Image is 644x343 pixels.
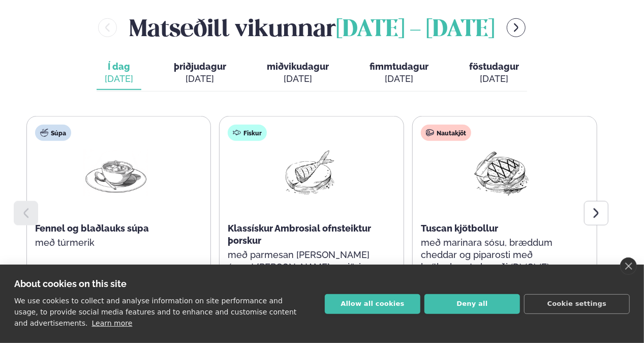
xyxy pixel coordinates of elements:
button: menu-btn-left [98,18,117,37]
button: Deny all [424,294,520,314]
img: fish.svg [233,129,241,137]
button: þriðjudagur [DATE] [166,56,234,90]
div: [DATE] [370,73,428,85]
img: Fish.png [276,149,341,196]
p: með marinara sósu, bræddum cheddar og piparosti með hvítlauksosta brauði (D) (G) (E) [421,237,582,273]
div: Súpa [35,125,71,141]
span: miðvikudagur [267,61,329,72]
span: föstudagur [469,61,519,72]
a: Learn more [92,319,133,327]
button: Cookie settings [524,294,630,314]
img: beef.svg [426,129,434,137]
img: Beef-Meat.png [469,149,534,196]
button: föstudagur [DATE] [461,56,527,90]
button: Allow all cookies [325,294,420,314]
span: Fennel og blaðlauks súpa [35,223,149,234]
strong: About cookies on this site [14,278,127,289]
div: [DATE] [469,73,519,85]
button: miðvikudagur [DATE] [259,56,337,90]
div: [DATE] [174,73,226,85]
img: soup.svg [40,129,48,137]
span: Í dag [105,61,133,73]
p: með parmesan [PERSON_NAME] ásamt [PERSON_NAME], smjöri og sítrónusósu (D) (G) [228,249,389,285]
a: close [620,258,637,275]
button: menu-btn-right [507,18,526,37]
p: með túrmerik [35,237,197,249]
button: fimmtudagur [DATE] [361,56,437,90]
div: Nautakjöt [421,125,471,141]
img: Soup.png [83,149,148,196]
span: þriðjudagur [174,61,226,72]
span: fimmtudagur [370,61,428,72]
span: Tuscan kjötbollur [421,223,498,234]
h2: Matseðill vikunnar [129,11,495,44]
button: Í dag [DATE] [97,56,141,90]
span: Klassískur Ambrosial ofnsteiktur þorskur [228,223,371,246]
p: We use cookies to collect and analyse information on site performance and usage, to provide socia... [14,297,296,327]
span: [DATE] - [DATE] [336,19,495,41]
div: [DATE] [105,73,133,85]
div: [DATE] [267,73,329,85]
div: Fiskur [228,125,267,141]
